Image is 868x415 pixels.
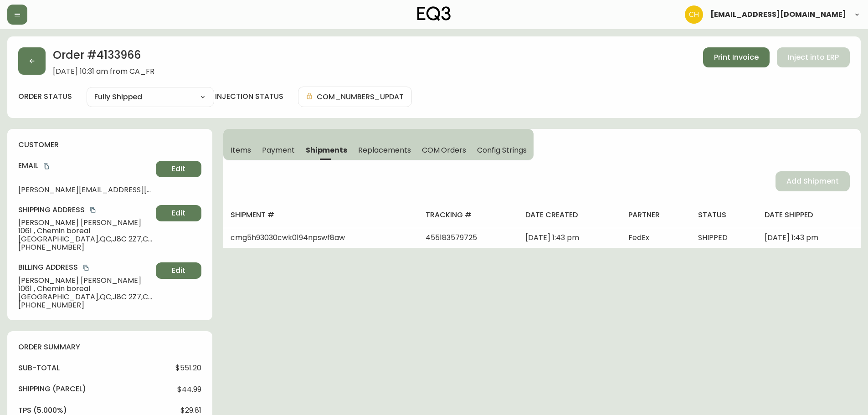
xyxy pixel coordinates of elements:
span: Edit [172,164,185,174]
span: Items [231,145,251,155]
h4: Shipping Address [18,205,152,215]
span: Replacements [358,145,411,155]
span: [PHONE_NUMBER] [18,301,152,309]
button: copy [88,205,98,215]
h4: injection status [215,92,283,102]
img: 6288462cea190ebb98a2c2f3c744dd7e [685,5,703,24]
h4: partner [628,210,683,220]
span: Payment [262,145,295,155]
h4: tracking # [426,210,511,220]
h4: sub-total [18,363,60,373]
h4: date created [525,210,614,220]
span: FedEx [628,232,649,243]
span: [PERSON_NAME] [PERSON_NAME] [18,219,152,227]
span: COM Orders [422,145,467,155]
span: $44.99 [177,385,201,394]
button: Edit [156,205,201,221]
span: Config Strings [477,145,526,155]
h4: customer [18,140,201,150]
span: 1061 , Chemin boreal [18,285,152,293]
span: [PERSON_NAME][EMAIL_ADDRESS][PERSON_NAME][DOMAIN_NAME] [18,186,152,194]
span: Edit [172,266,185,276]
span: [GEOGRAPHIC_DATA] , QC , J8C 2Z7 , CA [18,235,152,243]
span: [DATE] 10:31 am from CA_FR [53,67,154,76]
span: $551.20 [175,364,201,372]
h4: order summary [18,342,201,352]
span: Shipments [306,145,348,155]
button: copy [42,162,51,171]
label: order status [18,92,72,102]
span: [DATE] 1:43 pm [525,232,579,243]
span: Print Invoice [714,52,759,62]
h4: Billing Address [18,262,152,272]
span: SHIPPED [698,232,728,243]
span: [PERSON_NAME] [PERSON_NAME] [18,277,152,285]
span: [GEOGRAPHIC_DATA] , QC , J8C 2Z7 , CA [18,293,152,301]
button: copy [82,263,91,272]
span: [EMAIL_ADDRESS][DOMAIN_NAME] [710,11,846,18]
h2: Order # 4133966 [53,47,154,67]
span: [PHONE_NUMBER] [18,243,152,251]
span: Edit [172,208,185,218]
button: Print Invoice [703,47,770,67]
h4: status [698,210,750,220]
span: cmg5h93030cwk0194npswf8aw [231,232,345,243]
h4: Email [18,161,152,171]
h4: shipment # [231,210,411,220]
span: $29.81 [180,406,201,415]
button: Edit [156,161,201,177]
h4: Shipping ( Parcel ) [18,384,86,394]
span: 455183579725 [426,232,477,243]
h4: date shipped [765,210,853,220]
span: [DATE] 1:43 pm [765,232,818,243]
button: Edit [156,262,201,279]
span: 1061 , Chemin boreal [18,227,152,235]
img: logo [417,6,451,21]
